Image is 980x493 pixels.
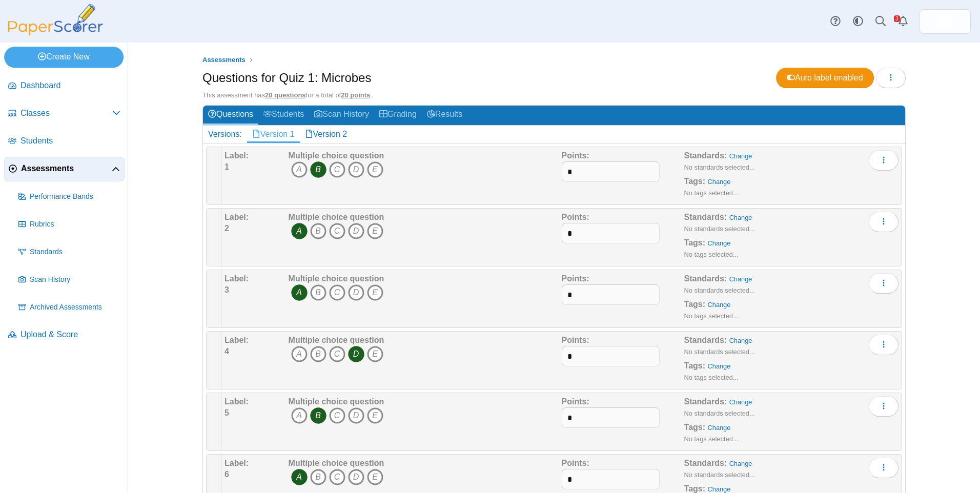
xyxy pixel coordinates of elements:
[708,239,731,247] a: Change
[4,47,124,67] a: Create New
[684,213,727,221] b: Standards:
[869,212,899,232] button: More options
[329,161,345,178] i: C
[291,469,308,485] i: A
[4,323,125,347] a: Upload & Score
[4,4,107,35] img: PaperScorer
[30,247,120,257] span: Standards
[708,178,731,186] a: Change
[684,251,739,258] small: No tags selected...
[203,126,247,143] div: Versions:
[367,161,383,178] i: E
[937,13,953,30] img: ps.hreErqNOxSkiDGg1
[729,152,752,160] a: Change
[289,336,384,344] b: Multiple choice question
[329,407,345,424] i: C
[224,285,229,294] b: 3
[4,157,125,181] a: Assessments
[684,336,727,344] b: Standards:
[684,471,755,479] small: No standards selected...
[348,161,364,178] i: D
[289,274,384,283] b: Multiple choice question
[684,151,727,160] b: Standards:
[202,56,246,64] span: Assessments
[374,106,422,125] a: Grading
[787,73,863,82] span: Auto label enabled
[937,13,953,30] span: Micah Willis
[289,151,384,160] b: Multiple choice question
[367,346,383,362] i: E
[367,223,383,239] i: E
[310,223,326,239] i: B
[4,129,125,154] a: Students
[291,284,308,301] i: A
[224,347,229,356] b: 4
[300,126,353,143] a: Version 2
[224,151,249,160] b: Label:
[562,336,589,344] b: Points:
[310,407,326,424] i: B
[562,274,589,283] b: Points:
[14,295,125,320] a: Archived Assessments
[869,273,899,294] button: More options
[289,397,384,406] b: Multiple choice question
[729,214,752,221] a: Change
[310,284,326,301] i: B
[869,458,899,478] button: More options
[291,223,308,239] i: A
[684,361,705,370] b: Tags:
[21,163,112,174] span: Assessments
[776,68,874,88] a: Auto label enabled
[30,192,120,202] span: Performance Bands
[4,74,125,98] a: Dashboard
[291,407,308,424] i: A
[21,135,120,147] span: Students
[684,286,755,294] small: No standards selected...
[289,459,384,467] b: Multiple choice question
[367,284,383,301] i: E
[348,284,364,301] i: D
[200,54,248,67] a: Assessments
[348,469,364,485] i: D
[14,268,125,292] a: Scan History
[869,396,899,417] button: More options
[708,301,731,309] a: Change
[21,108,112,119] span: Classes
[224,397,249,406] b: Label:
[684,374,739,381] small: No tags selected...
[310,346,326,362] i: B
[562,151,589,160] b: Points:
[684,274,727,283] b: Standards:
[224,336,249,344] b: Label:
[348,346,364,362] i: D
[329,346,345,362] i: C
[367,469,383,485] i: E
[289,213,384,221] b: Multiple choice question
[203,106,258,125] a: Questions
[562,397,589,406] b: Points:
[202,91,906,100] div: This assessment has for a total of .
[4,101,125,126] a: Classes
[708,362,731,370] a: Change
[869,150,899,171] button: More options
[684,435,739,443] small: No tags selected...
[341,91,370,99] u: 20 points
[684,484,705,493] b: Tags:
[684,177,705,186] b: Tags:
[562,213,589,221] b: Points:
[920,9,971,34] a: ps.hreErqNOxSkiDGg1
[684,238,705,247] b: Tags:
[684,348,755,356] small: No standards selected...
[684,312,739,320] small: No tags selected...
[422,106,467,125] a: Results
[684,423,705,432] b: Tags:
[329,469,345,485] i: C
[224,213,249,221] b: Label:
[291,161,308,178] i: A
[729,398,752,406] a: Change
[684,225,755,233] small: No standards selected...
[729,337,752,344] a: Change
[224,408,229,417] b: 5
[329,223,345,239] i: C
[562,459,589,467] b: Points:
